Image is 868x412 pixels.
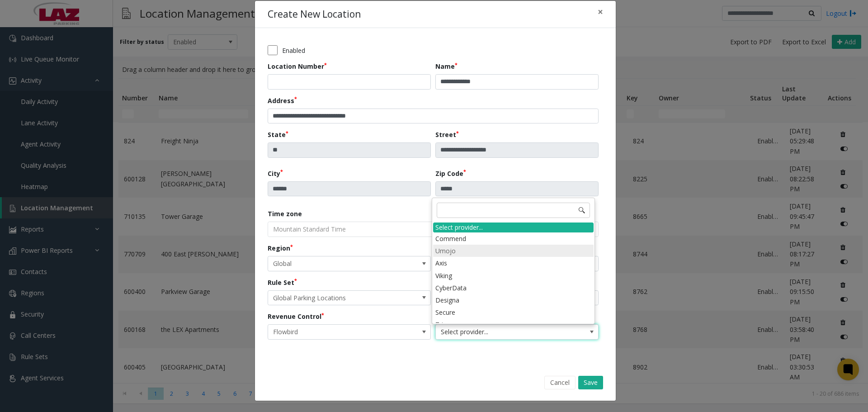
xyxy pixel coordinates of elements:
[433,223,594,232] div: Select provider...
[268,169,283,178] label: City
[282,46,305,55] label: Enabled
[268,278,297,287] label: Rule Set
[268,130,288,139] label: State
[433,270,594,282] li: Viking
[433,282,594,294] li: CyberData
[268,325,398,339] span: Flowbird
[436,325,566,339] span: Select provider...
[435,169,466,178] label: Zip Code
[268,312,324,321] label: Revenue Control
[268,224,599,233] app-dropdown: The timezone is automatically set based on the address and cannot be edited.
[268,291,398,305] span: Global Parking Locations
[433,318,594,331] li: Trigon
[268,209,302,218] label: Time zone
[435,130,459,139] label: Street
[433,232,594,245] li: Commend
[433,294,594,306] li: Designa
[578,376,603,389] button: Save
[544,376,576,389] button: Cancel
[268,62,327,71] label: Location Number
[435,62,458,71] label: Name
[268,243,293,253] label: Region
[433,245,594,257] li: Umojo
[268,256,398,271] span: Global
[268,96,297,105] label: Address
[433,306,594,318] li: Secure
[433,257,594,269] li: Axis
